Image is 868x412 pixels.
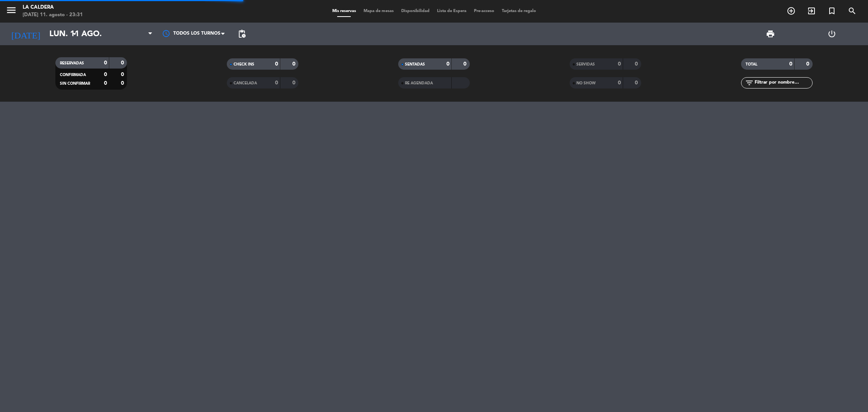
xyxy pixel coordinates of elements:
[635,80,639,85] strong: 0
[801,23,862,45] div: LOG OUT
[498,9,540,13] span: Tarjetas de regalo
[275,80,278,85] strong: 0
[470,9,498,13] span: Pre-acceso
[121,60,125,66] strong: 0
[23,4,83,11] div: La Caldera
[848,6,857,15] i: search
[329,9,360,13] span: Mis reservas
[635,61,639,67] strong: 0
[446,61,449,67] strong: 0
[23,11,83,19] div: [DATE] 11. agosto - 23:31
[618,61,621,67] strong: 0
[746,63,757,66] span: TOTAL
[104,81,107,86] strong: 0
[60,82,90,85] span: SIN CONFIRMAR
[70,29,79,38] i: arrow_drop_down
[6,26,46,42] i: [DATE]
[405,63,425,66] span: SENTADAS
[121,81,125,86] strong: 0
[807,6,816,15] i: exit_to_app
[397,9,433,13] span: Disponibilidad
[6,5,17,16] i: menu
[275,61,278,67] strong: 0
[237,29,246,38] span: pending_actions
[576,81,596,85] span: NO SHOW
[60,73,86,77] span: CONFIRMADA
[104,60,107,66] strong: 0
[745,78,754,87] i: filter_list
[292,61,297,67] strong: 0
[827,29,836,38] i: power_settings_new
[6,5,17,18] button: menu
[787,6,796,15] i: add_circle_outline
[360,9,397,13] span: Mapa de mesas
[618,80,621,85] strong: 0
[576,63,595,66] span: SERVIDAS
[789,61,792,67] strong: 0
[827,6,836,15] i: turned_in_not
[104,72,107,77] strong: 0
[121,72,125,77] strong: 0
[433,9,470,13] span: Lista de Espera
[60,61,84,65] span: RESERVADAS
[234,81,257,85] span: CANCELADA
[463,61,468,67] strong: 0
[405,81,433,85] span: RE AGENDADA
[234,63,254,66] span: CHECK INS
[806,61,811,67] strong: 0
[754,79,812,87] input: Filtrar por nombre...
[766,29,775,38] span: print
[292,80,297,85] strong: 0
